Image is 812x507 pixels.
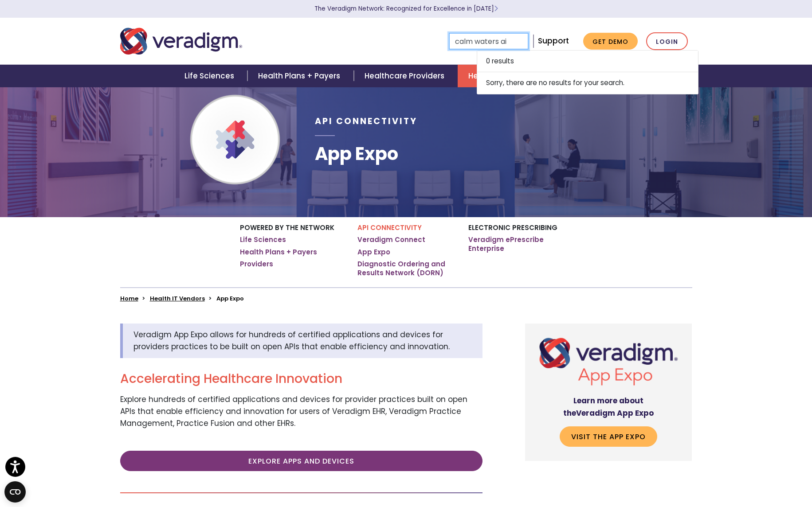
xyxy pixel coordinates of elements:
[354,65,458,87] a: Healthcare Providers
[120,394,482,430] p: Explore hundreds of certified applications and devices for provider practices built on open APIs ...
[468,235,573,253] a: Veradigm ePrescribe Enterprise
[120,294,138,303] a: Home
[458,65,549,87] a: Health IT Vendors
[314,4,498,13] a: The Veradigm Network: Recognized for Excellence in [DATE]Learn More
[494,4,498,13] span: Learn More
[560,426,657,447] a: Visit the App Expo
[642,443,801,496] iframe: Drift Chat Widget
[477,72,698,94] li: Sorry, there are no results for your search.
[477,50,698,72] li: 0 results
[240,235,286,244] a: Life Sciences
[120,27,242,56] img: Veradigm logo
[357,248,390,257] a: App Expo
[646,32,688,51] a: Login
[563,395,654,418] strong: Learn more about the
[576,408,654,418] span: Veradigm App Expo
[120,371,482,386] h2: Accelerating Healthcare Innovation
[133,329,450,352] span: Veradigm App Expo allows for hundreds of certified applications and devices for providers practic...
[357,260,455,277] a: Diagnostic Ordering and Results Network (DORN)
[174,65,247,87] a: Life Sciences
[538,35,569,46] a: Support
[150,294,205,303] a: Health IT Vendors
[240,248,317,257] a: Health Plans + Payers
[120,451,482,471] a: Explore Apps and Devices
[532,331,685,388] img: Veradigm App Expo
[583,33,638,50] a: Get Demo
[315,115,417,127] span: API Connectivity
[357,235,425,244] a: Veradigm Connect
[4,481,26,503] button: Open CMP widget
[247,65,353,87] a: Health Plans + Payers
[315,143,417,164] h1: App Expo
[240,260,273,269] a: Providers
[449,33,529,50] input: Search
